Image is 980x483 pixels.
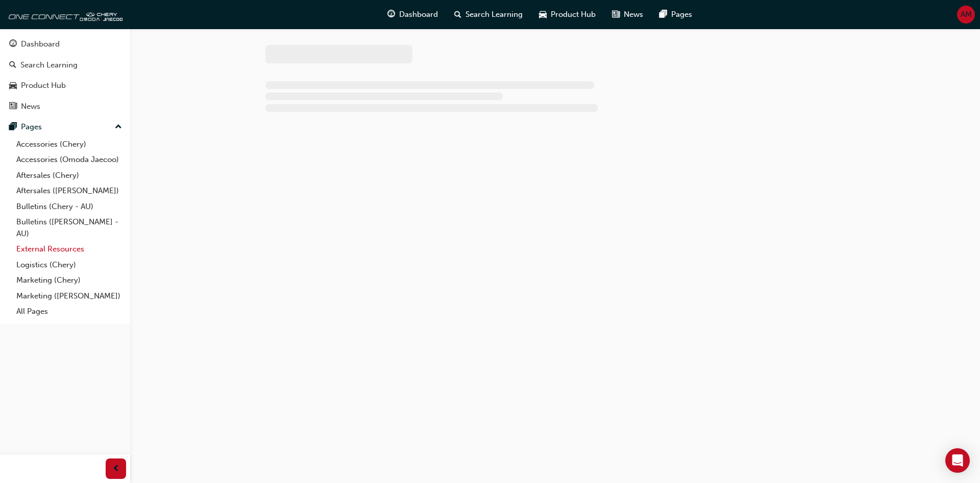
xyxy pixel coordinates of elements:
[21,38,60,50] div: Dashboard
[4,56,126,75] a: Search Learning
[12,257,126,273] a: Logistics (Chery)
[945,448,970,473] div: Open Intercom Messenger
[20,59,78,71] div: Search Learning
[4,35,126,54] a: Dashboard
[551,9,596,20] span: Product Hub
[454,8,461,21] span: search-icon
[12,136,126,152] a: Accessories (Chery)
[465,9,523,20] span: Search Learning
[651,4,700,25] a: pages-iconPages
[659,8,667,21] span: pages-icon
[379,4,446,25] a: guage-iconDashboard
[4,118,126,136] button: Pages
[9,40,17,49] span: guage-icon
[4,33,126,118] button: DashboardSearch LearningProduct HubNews
[531,4,604,25] a: car-iconProduct Hub
[5,4,122,25] img: oneconnect
[21,101,40,112] div: News
[12,304,126,319] a: All Pages
[12,272,126,288] a: Marketing (Chery)
[387,8,395,21] span: guage-icon
[4,76,126,95] a: Product Hub
[539,8,547,21] span: car-icon
[112,463,120,475] span: prev-icon
[9,61,16,70] span: search-icon
[961,9,972,20] span: AM
[612,8,620,21] span: news-icon
[12,214,126,241] a: Bulletins ([PERSON_NAME] - AU)
[604,4,651,25] a: news-iconNews
[12,183,126,199] a: Aftersales ([PERSON_NAME])
[9,102,17,111] span: news-icon
[115,121,122,134] span: up-icon
[399,9,438,20] span: Dashboard
[12,168,126,183] a: Aftersales (Chery)
[4,97,126,116] a: News
[12,199,126,215] a: Bulletins (Chery - AU)
[12,152,126,168] a: Accessories (Omoda Jaecoo)
[9,81,17,90] span: car-icon
[446,4,531,25] a: search-iconSearch Learning
[624,9,643,20] span: News
[21,121,42,133] div: Pages
[9,123,17,132] span: pages-icon
[957,6,975,24] button: AM
[21,80,66,91] div: Product Hub
[12,241,126,257] a: External Resources
[671,9,692,20] span: Pages
[12,288,126,304] a: Marketing ([PERSON_NAME])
